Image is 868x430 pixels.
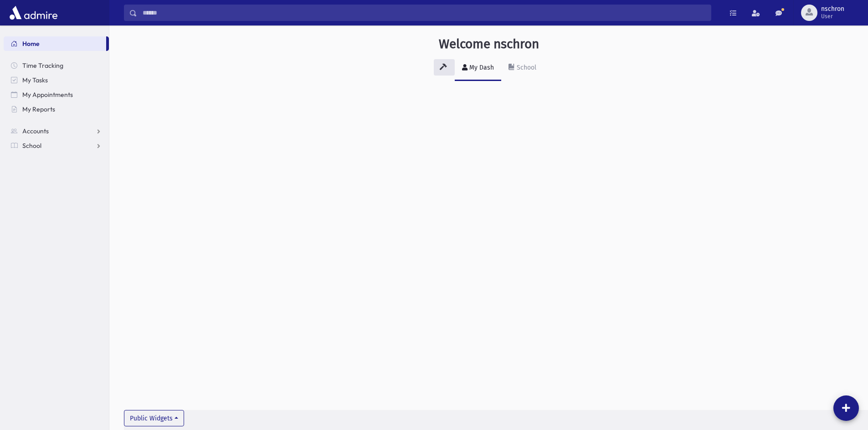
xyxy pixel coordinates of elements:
span: My Tasks [22,76,48,84]
a: Accounts [4,124,109,138]
span: Time Tracking [22,61,63,70]
span: User [821,13,844,20]
a: Home [4,36,106,51]
a: School [4,138,109,153]
span: nschron [821,5,844,13]
span: My Appointments [22,91,73,99]
a: My Dash [455,56,501,81]
a: My Tasks [4,73,109,87]
span: My Reports [22,105,55,113]
button: Public Widgets [124,410,184,426]
span: Home [22,40,40,48]
a: My Reports [4,102,109,116]
h3: Welcome nschron [439,36,539,52]
input: Search [137,5,711,21]
div: My Dash [467,64,494,71]
a: School [501,56,544,81]
div: School [515,64,536,71]
span: School [22,142,41,150]
span: Accounts [22,127,49,135]
img: AdmirePro [7,4,60,22]
a: Time Tracking [4,58,109,73]
a: My Appointments [4,87,109,102]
